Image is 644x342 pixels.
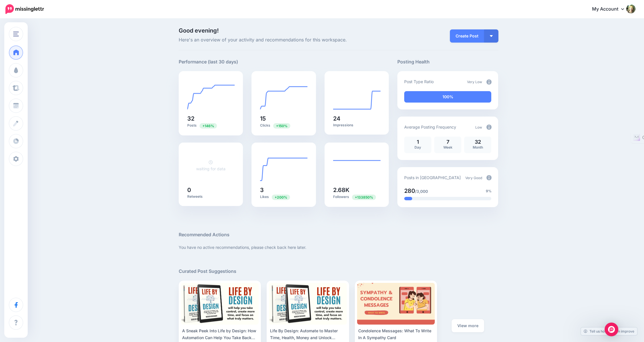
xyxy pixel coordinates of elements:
[179,36,389,44] span: Here's an overview of your activity and recommendations for this workspace.
[260,187,307,193] h5: 3
[333,194,381,200] p: Followers
[473,145,483,149] span: Month
[486,175,492,180] img: info-circle-grey.png
[490,35,493,37] img: arrow-down-white.png
[333,116,381,121] h5: 24
[182,327,258,341] div: A Sneak Peek Into Life by Design: How Automation Can Help You Take Back Your Time
[465,176,482,180] span: Very Good
[179,244,498,251] p: You have no active recommendations, please check back here later.
[260,194,307,200] p: Likes
[13,31,19,37] img: menu.png
[270,327,346,341] div: Life By Design: Automate to Master Time, Health, Money and Unlock Personal Success
[352,195,376,200] span: Previous period: 2
[196,160,226,171] a: waiting for data
[404,187,415,194] span: 280
[467,80,482,84] span: Very Low
[415,189,428,194] span: /3,000
[333,123,381,127] p: Impressions
[260,116,307,121] h5: 15
[404,91,491,103] div: 100% of your posts in the last 30 days have been from Drip Campaigns
[581,327,637,335] a: Tell us how we can improve
[397,58,498,65] h5: Posting Health
[260,123,307,128] p: Clicks
[407,139,428,145] p: 1
[5,4,44,14] img: Missinglettr
[404,197,412,200] div: 9% of your posts in the last 30 days have been from Drip Campaigns
[467,139,488,145] p: 32
[404,124,456,130] p: Average Posting Frequency
[358,327,434,341] div: Condolence Messages: What To Write In A Sympathy Card
[179,27,219,34] span: Good evening!
[486,125,492,130] img: info-circle-grey.png
[475,125,482,129] span: Low
[586,2,635,16] a: My Account
[179,58,238,65] h5: Performance (last 30 days)
[187,194,235,199] p: Retweets
[187,123,235,128] p: Posts
[486,79,492,85] img: info-circle-grey.png
[450,29,484,43] a: Create Post
[486,188,492,194] span: 9%
[404,174,461,181] p: Posts in [GEOGRAPHIC_DATA]
[187,187,235,193] h5: 0
[414,145,421,149] span: Day
[443,145,452,149] span: Week
[437,139,458,145] p: 7
[273,123,290,129] span: Previous period: 6
[452,319,484,332] a: View more
[179,268,498,275] h5: Curated Post Suggestions
[179,231,498,238] h5: Recommended Actions
[333,187,381,193] h5: 2.68K
[200,123,217,129] span: Previous period: 13
[187,116,235,121] h5: 32
[404,78,434,85] p: Post Type Ratio
[605,323,618,336] div: Open Intercom Messenger
[272,195,290,200] span: Previous period: 1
